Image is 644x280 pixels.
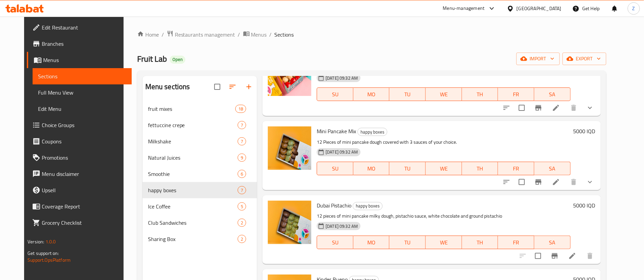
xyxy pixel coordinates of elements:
div: happy boxes [148,186,238,194]
button: SA [534,87,571,101]
span: Upsell [42,186,126,194]
span: TU [392,164,423,174]
div: items [238,186,246,194]
span: Get support on: [27,249,59,258]
div: items [235,105,246,113]
button: FR [498,236,534,249]
span: 18 [236,106,246,112]
nav: breadcrumb [137,30,606,39]
span: 7 [238,187,246,194]
span: Menu disclaimer [42,170,126,178]
span: FR [501,238,532,247]
span: Open [170,57,185,62]
span: Coverage Report [42,202,126,211]
div: happy boxes [353,202,383,210]
div: Sharing Box2 [143,231,257,247]
div: happy boxes7 [143,182,257,198]
span: Select to update [531,249,545,263]
span: 7 [238,138,246,145]
span: [DATE] 09:32 AM [323,149,361,155]
h6: 5000 IQD [573,126,595,136]
div: Smoothie [148,170,238,178]
span: SU [320,164,351,174]
span: export [568,55,601,63]
div: items [238,219,246,227]
div: happy boxes [357,128,387,136]
span: Edit Menu [38,105,126,113]
div: items [238,154,246,162]
span: happy boxes [358,128,387,136]
span: Sections [275,31,294,39]
span: WE [428,164,459,174]
button: WE [426,162,462,175]
div: items [238,202,246,211]
div: Club Sandwiches2 [143,215,257,231]
span: 9 [238,155,246,161]
span: Dubai Pistachio [317,200,351,211]
div: Club Sandwiches [148,219,238,227]
button: delete [566,174,582,190]
span: Coupons [42,137,126,145]
button: Add section [241,79,257,95]
li: / [270,31,272,39]
span: TH [465,238,496,247]
span: TU [392,238,423,247]
div: fettuccine crepe [148,121,238,129]
button: SU [317,236,353,249]
span: TH [465,89,496,99]
svg: Show Choices [586,104,594,112]
a: Edit Restaurant [27,19,132,36]
div: items [238,235,246,243]
button: MO [353,236,390,249]
a: Support.OpsPlatform [27,256,71,264]
span: Select to update [515,175,529,189]
span: WE [428,238,459,247]
span: Natural Juices [148,154,238,162]
a: Edit menu item [568,252,576,260]
span: WE [428,89,459,99]
button: delete [582,248,598,264]
button: FR [498,87,534,101]
button: SU [317,162,353,175]
a: Coupons [27,133,132,149]
a: Branches [27,36,132,52]
button: import [516,53,560,65]
button: show more [582,100,598,116]
span: SA [537,238,568,247]
span: Edit Restaurant [42,23,126,32]
div: Milkshake [148,137,238,145]
span: Menus [43,56,126,64]
button: export [563,53,606,65]
a: Edit Menu [33,101,132,117]
p: 12 pieces of mini pancake milky dough, pistachio sauce, white chocolate and ground pistachio [317,212,571,220]
h2: Menu sections [145,82,190,92]
span: Ice Coffee [148,202,238,211]
span: Fruit Lab [137,51,167,66]
span: FR [501,164,532,174]
span: TH [465,164,496,174]
span: MO [356,164,387,174]
span: Select all sections [210,80,224,94]
span: Branches [42,40,126,48]
svg: Show Choices [586,178,594,186]
div: Sharing Box [148,235,238,243]
button: MO [353,162,390,175]
div: Milkshake7 [143,133,257,149]
span: fruit mixes [148,105,235,113]
button: WE [426,87,462,101]
img: Dubai Pistachio [268,201,311,244]
span: Version: [27,237,44,246]
span: [DATE] 09:32 AM [323,75,361,81]
div: Ice Coffee5 [143,198,257,215]
span: Choice Groups [42,121,126,129]
div: items [238,121,246,129]
span: 6 [238,171,246,177]
span: Z [632,5,635,12]
button: WE [426,236,462,249]
a: Menu disclaimer [27,166,132,182]
span: MO [356,238,387,247]
button: Branch-specific-item [530,100,547,116]
a: Promotions [27,149,132,166]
